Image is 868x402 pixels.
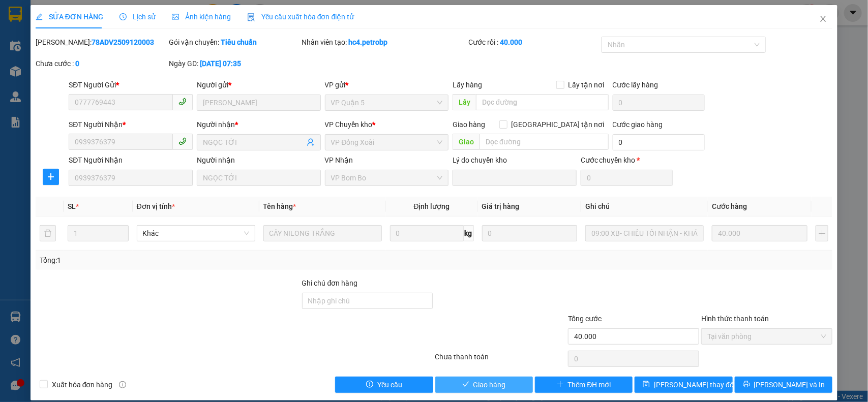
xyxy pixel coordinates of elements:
[119,13,127,20] span: clock-circle
[197,79,321,90] div: Người gửi
[325,154,449,166] div: VP Nhận
[735,377,832,393] button: printer[PERSON_NAME] và In
[137,202,175,210] span: Đơn vị tính
[507,119,609,130] span: [GEOGRAPHIC_DATA] tận nơi
[302,279,358,287] label: Ghi chú đơn hàng
[581,197,708,217] th: Ghi chú
[453,81,482,89] span: Lấy hàng
[302,293,433,309] input: Ghi chú đơn hàng
[36,13,103,21] span: SỬA ĐƠN HÀNG
[36,37,167,48] div: [PERSON_NAME]:
[712,202,747,210] span: Cước hàng
[754,379,825,390] span: [PERSON_NAME] và In
[331,135,443,150] span: VP Đồng Xoài
[197,154,321,166] div: Người nhận
[809,5,837,34] button: Close
[325,79,449,90] div: VP gửi
[816,225,828,241] button: plus
[635,377,732,393] button: save[PERSON_NAME] thay đổi
[302,37,466,48] div: Nhân viên tạo:
[40,255,336,266] div: Tổng: 1
[819,15,827,23] span: close
[414,202,450,210] span: Định lượng
[581,154,673,166] div: Cước chuyển kho
[263,202,296,210] span: Tên hàng
[613,120,663,129] label: Cước giao hàng
[307,138,315,146] span: user-add
[169,58,300,69] div: Ngày GD:
[453,120,485,129] span: Giao hàng
[535,377,633,393] button: plusThêm ĐH mới
[476,94,609,110] input: Dọc đường
[654,379,735,390] span: [PERSON_NAME] thay đổi
[178,98,187,106] span: phone
[36,13,43,20] span: edit
[707,329,826,344] span: Tại văn phòng
[701,315,769,323] label: Hình thức thanh toán
[8,66,74,78] div: 30.000
[480,134,609,150] input: Dọc đường
[79,10,104,20] span: Nhận:
[482,202,520,210] span: Giá trị hàng
[247,13,255,21] img: icon
[200,59,241,68] b: [DATE] 07:35
[331,170,443,185] span: VP Bom Bo
[473,379,506,390] span: Giao hàng
[331,95,443,110] span: VP Quận 5
[9,10,24,20] span: Gửi:
[75,59,79,68] b: 0
[221,38,257,46] b: Tiêu chuẩn
[453,154,577,166] div: Lý do chuyển kho
[434,351,567,369] div: Chưa thanh toán
[69,154,193,166] div: SĐT Người Nhận
[568,315,602,323] span: Tổng cước
[743,381,750,389] span: printer
[613,134,705,150] input: Cước giao hàng
[335,377,433,393] button: exclamation-circleYêu cầu
[712,225,807,241] input: 0
[366,381,373,389] span: exclamation-circle
[453,94,476,110] span: Lấy
[613,81,659,89] label: Cước lấy hàng
[464,225,474,241] span: kg
[263,225,382,241] input: VD: Bàn, Ghế
[462,381,469,389] span: check
[43,173,58,181] span: plus
[68,202,76,210] span: SL
[247,13,354,21] span: Yêu cầu xuất hóa đơn điện tử
[79,33,148,45] div: THẢO
[377,379,402,390] span: Yêu cầu
[178,137,187,145] span: phone
[36,58,167,69] div: Chưa cước :
[349,38,388,46] b: hc4.petrobp
[8,67,23,77] span: CR :
[500,38,522,46] b: 40.000
[79,9,148,33] div: VP Thủ Dầu Một
[643,381,650,389] span: save
[453,134,480,150] span: Giao
[143,226,249,241] span: Khác
[43,169,59,185] button: plus
[435,377,533,393] button: checkGiao hàng
[69,119,193,130] div: SĐT Người Nhận
[197,119,321,130] div: Người nhận
[585,225,704,241] input: Ghi Chú
[568,379,611,390] span: Thêm ĐH mới
[9,9,72,33] div: VP Bom Bo
[557,381,564,389] span: plus
[482,225,578,241] input: 0
[613,95,705,111] input: Cước lấy hàng
[564,79,609,90] span: Lấy tận nơi
[92,38,154,46] b: 78ADV2509120003
[9,33,72,45] div: CÔ HẠNH
[119,13,156,21] span: Lịch sử
[119,381,126,388] span: info-circle
[69,79,193,90] div: SĐT Người Gửi
[172,13,179,20] span: picture
[172,13,231,21] span: Ảnh kiện hàng
[468,37,600,48] div: Cước rồi :
[325,120,373,129] span: VP Chuyển kho
[40,225,56,241] button: delete
[169,37,300,48] div: Gói vận chuyển:
[48,379,117,390] span: Xuất hóa đơn hàng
